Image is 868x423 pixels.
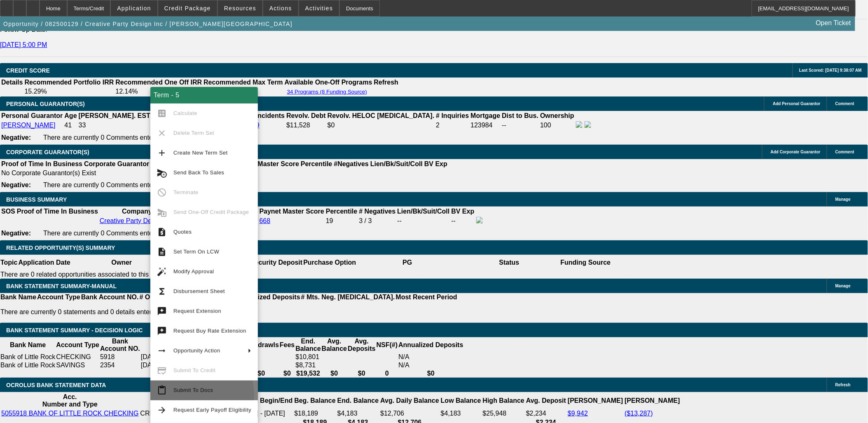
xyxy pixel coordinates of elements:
td: [DATE] - [DATE] [140,361,189,369]
span: Send Back To Sales [173,169,224,176]
span: Manage [835,197,851,202]
mat-icon: request_quote [157,227,167,237]
th: [PERSON_NAME] [567,393,623,409]
img: linkedin-icon.png [585,121,591,128]
td: [DATE] - [DATE] [140,353,189,361]
mat-icon: description [157,247,167,257]
td: N/A [398,353,463,361]
span: Set Term On LCW [173,249,219,255]
th: $0 [279,369,295,378]
td: 123984 [470,121,501,130]
td: SAVINGS [56,361,100,369]
span: BANK STATEMENT SUMMARY-MANUAL [6,283,117,289]
span: CREDIT SCORE [6,67,50,74]
mat-icon: try [157,326,167,336]
th: Recommended Portfolio IRR [24,78,114,87]
th: Avg. Daily Balance [380,393,440,409]
span: Actions [269,5,292,12]
td: $12,706 [380,409,440,418]
b: # Inquiries [436,112,469,119]
span: Activities [305,5,333,12]
th: Purchase Option [303,255,356,270]
td: $25,948 [482,409,525,418]
span: Bank Statement Summary - Decision Logic [6,327,143,334]
b: Ownership [540,112,574,119]
th: Annualized Deposits [398,337,463,353]
b: #Negatives [334,160,369,167]
th: Activity Period [140,337,189,353]
th: Bank Account NO. [81,293,139,301]
th: Details [1,78,23,87]
mat-icon: cancel_schedule_send [157,168,167,178]
td: 2354 [100,361,140,369]
span: OCROLUS BANK STATEMENT DATA [6,382,106,388]
b: Incidents [256,112,285,119]
mat-icon: content_paste [157,385,167,395]
td: 100 [540,121,575,130]
th: Annualized Deposits [235,293,300,301]
td: -- [502,121,539,130]
th: [PERSON_NAME] [625,393,681,409]
th: Fees [279,337,295,353]
td: -- [397,216,450,226]
mat-icon: arrow_forward [157,405,167,415]
th: Period Begin/End [237,393,293,409]
p: There are currently 0 statements and 0 details entered on this opportunity [0,308,457,316]
th: Owner [71,255,173,270]
b: Percentile [326,208,357,215]
img: facebook-icon.png [476,217,483,223]
td: 12.14% [115,87,202,96]
b: Revolv. HELOC [MEDICAL_DATA]. [328,112,435,119]
td: $8,731 [295,361,321,369]
a: Creative Party Design Inc [100,217,174,224]
a: 668 [260,217,271,224]
b: Dist to Bus. [502,112,539,119]
b: Lien/Bk/Suit/Coll [370,160,423,167]
th: Most Recent Period [395,293,458,301]
span: Manage [835,284,851,288]
th: NSF(#) [376,337,398,353]
th: Acc. Number and Type [1,393,139,409]
span: There are currently 0 Comments entered on this opportunity [43,181,218,188]
th: # Mts. Neg. [MEDICAL_DATA]. [301,293,395,301]
button: 34 Programs (8 Funding Source) [285,88,370,95]
b: Negative: [1,181,31,188]
th: Account Type [56,337,100,353]
button: Actions [263,0,298,16]
a: 9 [256,122,260,129]
div: 19 [326,217,357,225]
th: Proof of Time In Business [16,207,98,216]
b: Negative: [1,134,31,141]
td: $11,528 [286,121,326,130]
td: $2,234 [526,409,566,418]
th: End. Balance [295,337,321,353]
th: Acc. Holder Name [140,393,236,409]
td: $4,183 [337,409,379,418]
span: Application [117,5,151,12]
b: Percentile [301,160,332,167]
td: CHECKING [56,353,100,361]
button: Activities [299,0,339,16]
b: Paynet Master Score [260,208,324,215]
b: Age [64,112,77,119]
th: Proof of Time In Business [1,160,83,168]
a: Open Ticket [813,16,854,30]
th: Avg. Balance [321,337,347,353]
img: facebook-icon.png [576,121,583,128]
b: Negative: [1,230,31,237]
a: $9,942 [568,410,588,417]
th: Available One-Off Programs [284,78,373,87]
td: CREATIVE PARTY DESIGN INC [140,409,236,418]
mat-icon: functions [157,287,167,296]
span: Refresh [835,383,851,387]
td: 33 [78,121,151,130]
mat-icon: try [157,306,167,316]
th: Account Type [37,293,81,301]
a: 5055918 BANK OF LITTLE ROCK CHECKING [1,410,138,417]
td: N/A [398,361,463,369]
th: High Balance [482,393,525,409]
td: $10,801 [295,353,321,361]
b: Lien/Bk/Suit/Coll [397,208,449,215]
b: Revolv. Debt [286,112,326,119]
td: No Corporate Guarantor(s) Exist [1,169,451,177]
